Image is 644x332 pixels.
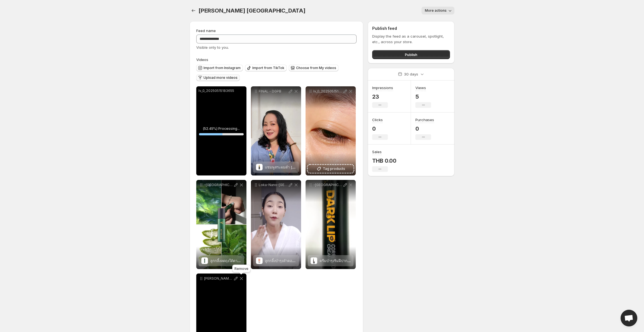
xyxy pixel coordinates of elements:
span: Choose from My videos [296,66,336,70]
img: ครีมบำรุงริมฝีปากชมพู Abera – ลดความคล้ำของริมฝีปาก [311,257,317,264]
span: ลูกกลิ้งบำรุงลำคอ Loka Nano Abera [265,258,324,263]
p: 0 [372,125,388,132]
p: 30 days [404,71,418,77]
div: -[GEOGRAPHIC_DATA]-[GEOGRAPHIC_DATA]-03ลูกกลิ้งลดถุงใต้ตา Abera – ลดถุงใต้ตาและรอยคล้ำรอบดวงตาลูก... [196,180,246,269]
p: Loka-Nano-[GEOGRAPHIC_DATA]-[GEOGRAPHIC_DATA]-01 [259,183,288,187]
div: FINAL - DGPBแชมพูสระผมดำ Aberaแชมพูสระผมดำ [PERSON_NAME] [251,86,301,175]
p: -[GEOGRAPHIC_DATA]-[GEOGRAPHIC_DATA]-03 [204,183,233,187]
span: ครีมบำรุงริมฝีปากชมพู Abera – ลดความคล้ำของริมฝีปาก [319,258,410,263]
img: แชมพูสระผมดำ Abera [256,164,263,170]
button: Import from TikTok [245,65,287,71]
span: Import from Instagram [204,66,241,70]
span: [PERSON_NAME] [GEOGRAPHIC_DATA] [198,7,306,14]
span: Upload more videos [204,75,238,80]
span: Tag products [323,166,345,172]
img: ลูกกลิ้งบำรุงลำคอ Loka Nano Abera [256,257,263,264]
p: 23 [372,93,393,100]
button: Choose from My videos [289,65,338,71]
button: Upload more videos [196,74,240,81]
button: Tag products [308,165,354,173]
span: Import from TikTok [252,66,284,70]
p: -[GEOGRAPHIC_DATA]-[GEOGRAPHIC_DATA]-02 [313,183,342,187]
div: Loka-Nano-[GEOGRAPHIC_DATA]-[GEOGRAPHIC_DATA]-01ลูกกลิ้งบำรุงลำคอ Loka Nano Aberaลูกกลิ้งบำรุงลำค... [251,180,301,269]
div: -[GEOGRAPHIC_DATA]-[GEOGRAPHIC_DATA]-02ครีมบำรุงริมฝีปากชมพู Abera – ลดความคล้ำของริมฝีปากครีมบำร... [306,180,356,269]
span: Videos [196,57,208,62]
h2: Publish feed [372,26,450,31]
span: Visible only to you. [196,45,229,50]
span: ลูกกลิ้งลดถุงใต้ตา [PERSON_NAME] – ลดถุงใต้ตาและรอยคล้ำรอบดวงตา [210,258,323,263]
h3: Purchases [415,117,434,123]
span: Publish [405,52,417,57]
p: 5 [415,93,431,100]
button: Settings [190,7,197,14]
span: Feed name [196,28,216,33]
p: Display the feed as a carousel, spotlight, etc., across your store. [372,33,450,45]
div: lv_0_20250515183655(52.45%) Processing...52.451602790286486% [196,86,246,175]
span: More actions [425,8,447,13]
h3: Views [415,85,426,91]
p: THB 0.00 [372,157,396,164]
h3: Impressions [372,85,393,91]
p: lv_0_20250515183655 [198,89,244,93]
p: FINAL - DGPB [259,89,288,94]
p: 0 [415,125,434,132]
button: More actions [422,7,454,14]
p: [PERSON_NAME]-[GEOGRAPHIC_DATA]-image-01 [204,276,233,281]
img: ลูกกลิ้งลดถุงใต้ตา Abera – ลดถุงใต้ตาและรอยคล้ำรอบดวงตา [201,257,208,264]
button: Import from Instagram [196,65,243,71]
div: lv_0_20250515183655Tag products [306,86,356,175]
p: lv_0_20250515183655 [313,89,342,94]
h3: Clicks [372,117,383,123]
div: Open chat [621,310,637,326]
button: Publish [372,50,450,59]
h3: Sales [372,149,382,155]
span: แชมพูสระผมดำ [PERSON_NAME] [265,165,319,169]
